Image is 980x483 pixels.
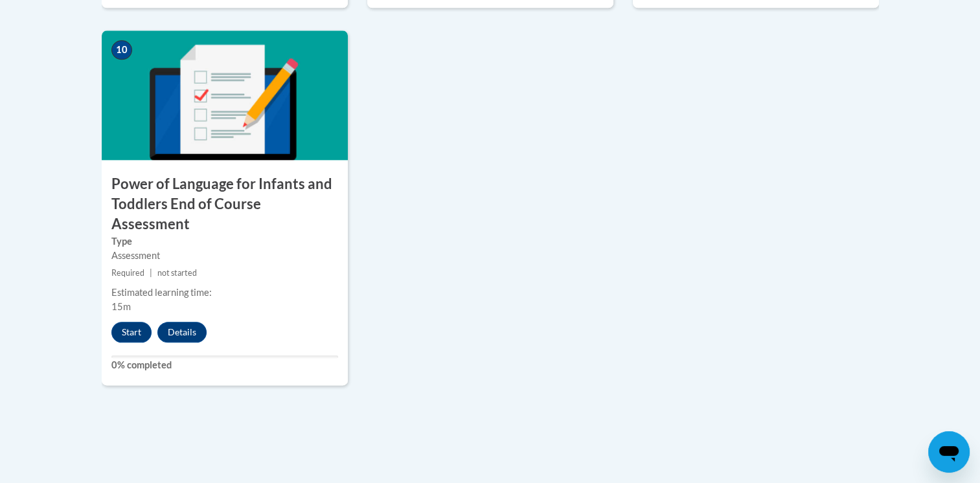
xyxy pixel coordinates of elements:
[928,431,970,473] iframe: Button to launch messaging window, conversation in progress
[102,174,348,234] h3: Power of Language for Infants and Toddlers End of Course Assessment
[157,268,197,278] span: not started
[111,268,144,278] span: Required
[157,322,207,343] button: Details
[111,234,338,249] label: Type
[111,286,338,300] div: Estimated learning time:
[111,40,132,60] span: 10
[111,249,338,263] div: Assessment
[111,301,131,312] span: 15m
[111,358,338,372] label: 0% completed
[102,30,348,160] img: Course Image
[150,268,152,278] span: |
[111,322,152,343] button: Start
